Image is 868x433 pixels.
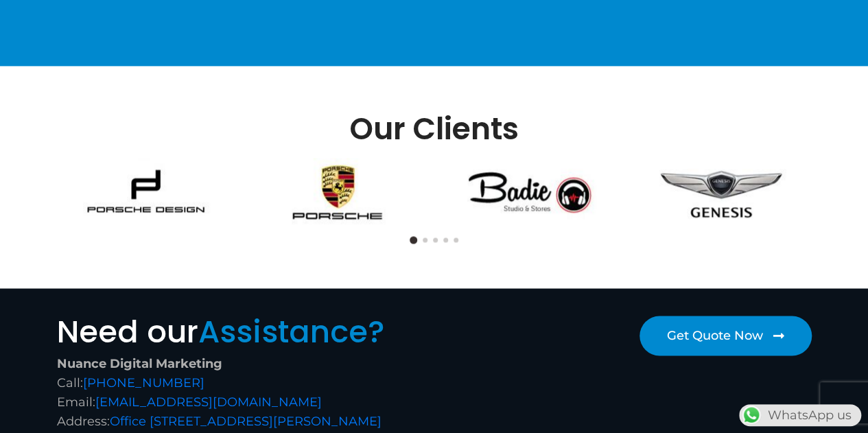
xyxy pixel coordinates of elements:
div: Call: Email: Address: [57,353,427,430]
span: Get Quote Now [667,329,763,342]
span: Assistance? [198,309,385,353]
a: [EMAIL_ADDRESS][DOMAIN_NAME] [95,394,322,409]
img: WhatsApp [740,404,762,426]
a: Office [STREET_ADDRESS][PERSON_NAME] [110,413,382,428]
h2: Need our [57,316,427,347]
h2: Our Clients [50,114,819,144]
strong: Nuance Digital Marketing [57,355,222,371]
a: Get Quote Now [640,316,812,355]
a: WhatsAppWhatsApp us [739,408,861,423]
div: WhatsApp us [739,404,861,426]
a: [PHONE_NUMBER] [83,375,204,390]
